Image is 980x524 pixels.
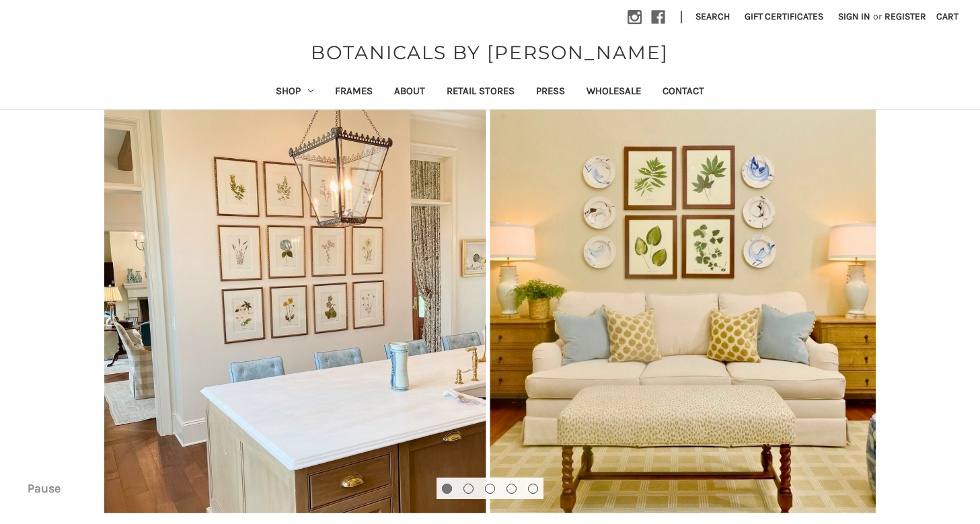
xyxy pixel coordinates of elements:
[576,76,652,109] a: Wholesale
[464,501,473,502] span: Go to slide 2 of 5
[383,76,436,109] a: About
[507,501,516,502] span: Go to slide 4 of 5
[485,484,495,494] button: Go to slide 3 of 5
[675,7,688,28] li: |
[324,76,383,109] a: Frames
[936,11,958,22] span: Cart
[17,478,71,499] button: Pause carousel
[486,501,494,502] span: Go to slide 3 of 5
[525,76,576,109] a: Press
[443,501,451,502] span: Go to slide 1 of 5, active
[506,484,517,494] button: Go to slide 4 of 5
[528,484,538,494] button: Go to slide 5 of 5
[442,484,452,494] button: Go to slide 1 of 5, active
[652,76,715,109] a: Contact
[265,76,324,109] a: Shop
[436,76,525,109] a: Retail Stores
[529,501,537,502] span: Go to slide 5 of 5
[463,484,474,494] button: Go to slide 2 of 5
[872,9,883,24] span: or
[304,38,675,67] a: BOTANICALS BY [PERSON_NAME]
